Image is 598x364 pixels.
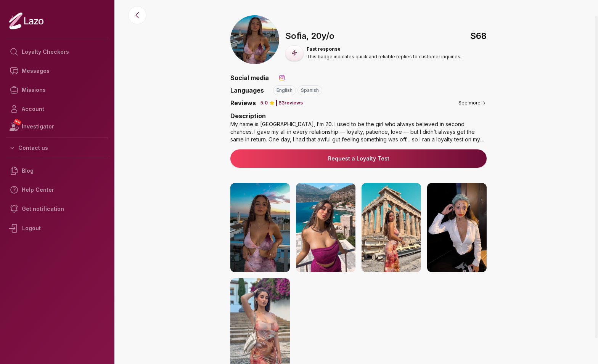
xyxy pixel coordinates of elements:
span: spanish [301,87,319,93]
a: Request a Loyalty Test [236,155,481,162]
span: Description [230,112,266,120]
p: Sofia , [285,30,309,42]
img: photo [427,183,487,272]
img: photo [230,183,290,272]
p: Fast response [307,46,461,52]
div: My name is [GEOGRAPHIC_DATA], I’m 20. I used to be the girl who always believed in second chances... [230,120,487,143]
button: Contact us [6,141,108,155]
img: photo [296,183,355,272]
a: NEWInvestigator [6,119,108,135]
span: NEW [13,118,22,126]
img: photo [362,183,421,272]
div: Logout [6,218,108,238]
a: Blog [6,161,108,180]
button: Request a Loyalty Test [230,149,487,168]
span: 5.0 [260,100,268,106]
span: $ 68 [470,30,487,42]
img: profile image [230,15,279,64]
p: Social media [230,73,269,82]
p: 83 reviews [278,100,303,106]
p: This badge indicates quick and reliable replies to customer inquiries. [307,54,461,60]
p: 20 y/o [311,30,334,42]
a: Account [6,99,108,119]
a: Help Center [6,180,108,199]
p: Reviews [230,98,256,107]
span: english [276,87,293,93]
p: Languages [230,86,264,95]
a: Messages [6,61,108,80]
a: Loyalty Checkers [6,42,108,61]
a: Get notification [6,199,108,218]
img: instagram [278,74,286,82]
button: See more [458,99,487,107]
a: Missions [6,80,108,99]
